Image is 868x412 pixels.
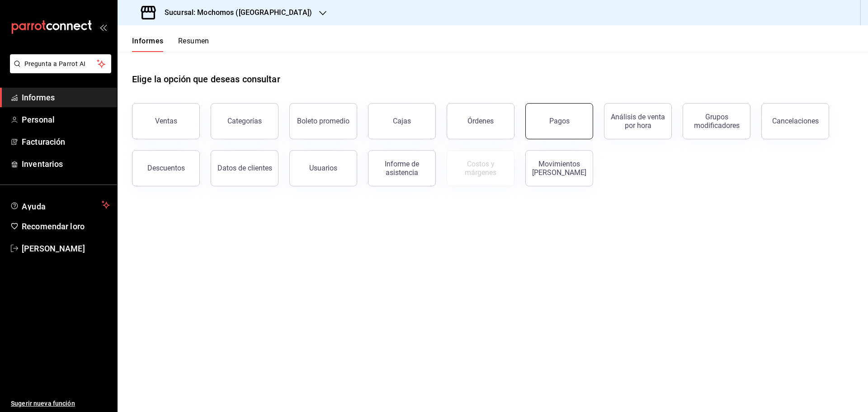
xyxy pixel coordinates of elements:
font: Sugerir nueva función [11,400,75,407]
button: Movimientos [PERSON_NAME] [525,150,593,186]
button: Análisis de venta por hora [604,103,672,139]
font: Costos y márgenes [465,160,496,177]
font: Informes [132,37,164,45]
font: Datos de clientes [217,164,272,172]
button: Cajas [368,103,436,139]
font: Inventarios [22,159,63,169]
button: Contrata inventarios para ver este informe [447,150,514,186]
font: Análisis de venta por hora [611,113,665,130]
font: Descuentos [147,164,185,172]
font: Usuarios [309,164,337,172]
font: Boleto promedio [297,117,349,125]
font: Informes [22,93,55,102]
a: Pregunta a Parrot AI [6,66,111,75]
font: Pagos [549,117,570,125]
button: Informe de asistencia [368,150,436,186]
button: Datos de clientes [211,150,278,186]
button: abrir_cajón_menú [99,24,107,31]
font: Sucursal: Mochomos ([GEOGRAPHIC_DATA]) [165,8,312,17]
button: Ventas [132,103,200,139]
font: Movimientos [PERSON_NAME] [532,160,586,177]
button: Descuentos [132,150,200,186]
button: Pregunta a Parrot AI [10,54,111,73]
button: Pagos [525,103,593,139]
font: Cajas [393,117,411,125]
font: [PERSON_NAME] [22,244,85,253]
font: Elige la opción que deseas consultar [132,74,280,85]
font: Órdenes [467,117,494,125]
button: Cancelaciones [761,103,829,139]
font: Categorías [227,117,262,125]
font: Resumen [178,37,209,45]
div: pestañas de navegación [132,36,209,52]
font: Pregunta a Parrot AI [24,60,86,67]
font: Recomendar loro [22,222,85,231]
button: Grupos modificadores [683,103,750,139]
button: Categorías [211,103,278,139]
button: Boleto promedio [289,103,357,139]
font: Personal [22,115,55,124]
font: Grupos modificadores [694,113,740,130]
font: Ventas [155,117,177,125]
font: Ayuda [22,202,46,211]
font: Facturación [22,137,65,147]
font: Informe de asistencia [385,160,419,177]
button: Órdenes [447,103,514,139]
font: Cancelaciones [772,117,819,125]
button: Usuarios [289,150,357,186]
